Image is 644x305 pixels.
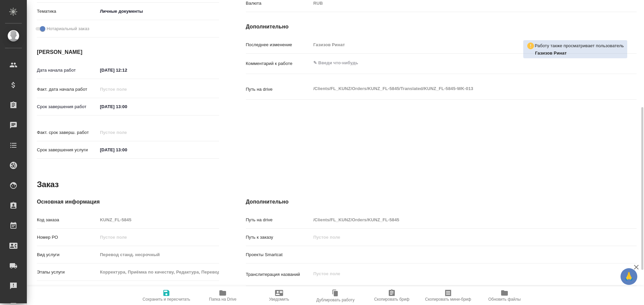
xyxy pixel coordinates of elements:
[269,297,289,302] span: Уведомить
[488,297,521,302] span: Обновить файлы
[143,297,190,302] span: Сохранить и пересчитать
[246,86,311,93] p: Путь на drive
[37,179,59,190] h2: Заказ
[37,8,98,15] p: Тематика
[37,251,98,258] p: Вид услуги
[623,270,635,284] span: 🙏
[98,84,156,94] input: Пустое поле
[47,25,89,32] span: Нотариальный заказ
[251,286,307,305] button: Уведомить
[420,286,476,305] button: Скопировать мини-бриф
[246,42,311,48] p: Последнее изменение
[98,215,219,225] input: Пустое поле
[311,83,604,94] textarea: /Clients/FL_KUNZ/Orders/KUNZ_FL-5845/Translated/KUNZ_FL-5845-WK-013
[37,103,98,110] p: Срок завершения работ
[98,232,219,242] input: Пустое поле
[37,269,98,276] p: Этапы услуги
[364,286,420,305] button: Скопировать бриф
[246,217,311,223] p: Путь на drive
[316,298,355,302] span: Дублировать работу
[37,86,98,93] p: Факт. дата начала работ
[246,23,637,31] h4: Дополнительно
[307,286,364,305] button: Дублировать работу
[246,234,311,241] p: Путь к заказу
[311,40,604,50] input: Пустое поле
[98,267,219,277] input: Пустое поле
[535,51,567,56] b: Газизов Ринат
[37,48,219,56] h4: [PERSON_NAME]
[311,232,604,242] input: Пустое поле
[98,102,156,111] input: ✎ Введи что-нибудь
[209,297,236,302] span: Папка на Drive
[246,60,311,67] p: Комментарий к работе
[476,286,533,305] button: Обновить файлы
[311,215,604,225] input: Пустое поле
[37,129,98,136] p: Факт. срок заверш. работ
[98,128,156,137] input: Пустое поле
[37,217,98,223] p: Код заказа
[98,250,219,259] input: Пустое поле
[37,234,98,241] p: Номер РО
[98,145,156,155] input: ✎ Введи что-нибудь
[98,65,156,75] input: ✎ Введи что-нибудь
[37,198,219,206] h4: Основная информация
[246,271,311,278] p: Транслитерация названий
[246,251,311,258] p: Проекты Smartcat
[98,6,219,17] div: Личные документы
[621,268,637,285] button: 🙏
[535,50,624,57] p: Газизов Ринат
[138,286,195,305] button: Сохранить и пересчитать
[195,286,251,305] button: Папка на Drive
[37,67,98,74] p: Дата начала работ
[37,147,98,153] p: Срок завершения услуги
[425,297,471,302] span: Скопировать мини-бриф
[374,297,409,302] span: Скопировать бриф
[246,198,637,206] h4: Дополнительно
